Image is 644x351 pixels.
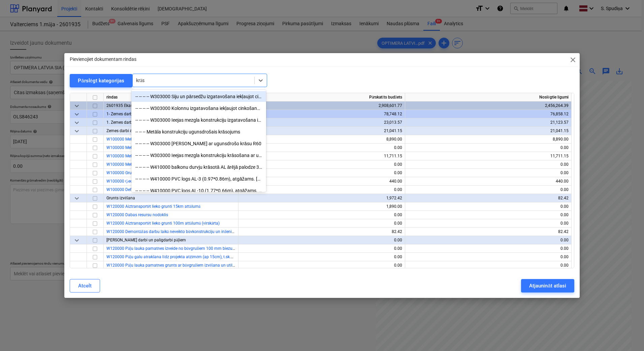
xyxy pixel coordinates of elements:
[78,281,92,290] div: Atcelt
[106,179,215,184] a: W100000 Ģeodēziskā uzmērīšana, dokumentu noformēšana
[131,185,266,196] div: -- -- -- -- W410000 PVC logs AL-10 (1.77*0.66m), atgāžams. Rāmja tonis: ārpuse - skatīt krāsu pas...
[106,255,337,259] a: W120000 Pāļu galu atrakšana līdz projekta atzīmēm (ap 15cm), t.sk.būvbedres apakšas planēšana, pi...
[241,177,402,186] div: 440.00
[131,173,266,184] div: -- -- -- -- W410000 PVC logs AL-3 (0.97*0.86m), atgāžams. [PERSON_NAME]: ārpuse - skatīt krāsu pa...
[73,102,81,110] span: keyboard_arrow_down
[408,211,569,219] div: 0.00
[131,173,266,184] div: -- -- -- -- W410000 PVC logs AL-3 (0.97*0.86m), atgāžams. Rāmja tonis: ārpuse - skatīt krāsu pasē...
[73,118,81,126] span: keyboard_arrow_down
[131,138,266,149] div: -- -- -- -- W303000 [PERSON_NAME] ar ugunsdrošo krāsu R60
[106,145,323,150] span: W100000 Mehanizēta būvbedres padziļināšana izrokot būvniecībai nederīgo grunti un piebēršana ar t...
[241,186,402,194] div: 0.00
[408,144,569,152] div: 0.00
[73,194,81,202] span: keyboard_arrow_down
[408,253,569,261] div: 0.00
[106,212,168,217] a: W120000 Dabas resursu nodoklis
[106,170,368,175] a: W100000 Grunts blietēšana pa kārtām ar mehanizētām rokas blietēm pēc betonēšanas un hidroizolācij...
[104,93,238,102] div: rindas
[131,91,266,102] div: -- -- -- -- W303000 Siju un pārsedžu izgatavošana iekļaujot cinkošanu un krāsošanu atbilstoši spe...
[131,115,266,125] div: -- -- -- -- W303000 Ieejas mezgla konstrukciju izgatavošana iekļaujot cinkošanu un krāsošanu atbi...
[408,152,569,160] div: 11,711.15
[241,169,402,177] div: 0.00
[408,169,569,177] div: 0.00
[106,263,244,268] a: W120000 Pāļu lauka pamatnes grunts ar būvgružiem izvēšana un utilizācija
[241,253,402,261] div: 0.00
[408,202,569,211] div: 0.00
[408,177,569,186] div: 440.00
[241,144,402,152] div: 0.00
[78,76,124,85] div: Pārslēgt kategorijas
[106,187,237,192] a: W100000 Deformācijas moduļa mērījums (būvbedres grunts pretestība)
[241,219,402,228] div: 0.00
[106,246,238,251] a: W120000 Pāļu lauka pamatnes izveide no būvgružiem 100 mm biezumā
[408,118,569,127] div: 21,123.57
[241,244,402,253] div: 0.00
[241,127,402,135] div: 21,041.15
[408,219,569,228] div: 0.00
[241,194,402,202] div: 1,972.42
[241,261,402,270] div: 0.00
[408,135,569,144] div: 8,890.00
[106,196,135,200] span: Grunts izvēšana
[106,128,137,133] span: Zemes darbi ēkai
[408,186,569,194] div: 0.00
[241,211,402,219] div: 0.00
[408,261,569,270] div: 0.00
[241,102,402,110] div: 2,908,601.77
[131,185,266,196] div: -- -- -- -- W410000 PVC logs AL-10 (1.77*0.66m), atgāžams. [PERSON_NAME]: ārpuse - skatīt krāsu p...
[241,110,402,118] div: 78,748.12
[408,110,569,118] div: 76,858.12
[131,126,266,137] div: -- -- -- Metāla konstrukciju ugunsdrošais krāsojums
[131,138,266,149] div: -- -- -- -- W303000 Siju krāsošana ar ugunsdrošo krāsu R60
[131,162,266,172] div: -- -- -- -- W410000 balkonu durvju krāsotā AL ārējā palodze 3mm, ar lāseni
[106,112,159,116] span: 1- Zemes darbi un pamatnes
[405,93,572,102] div: Noslēgtie līgumi
[73,236,81,244] span: keyboard_arrow_down
[70,56,136,63] p: Pievienojiet dokumentam rindas
[106,162,357,167] a: W100000 Mehanizēta būvbedres aizbēršana ar tīro smilti (30%), pēc betonēšanas un hidroizolācijas ...
[241,228,402,236] div: 82.42
[529,281,566,290] div: Atjaunināt atlasi
[521,279,574,292] button: Atjaunināt atlasi
[73,110,81,118] span: keyboard_arrow_down
[238,93,405,102] div: Pārskatīts budžets
[241,152,402,160] div: 11,711.15
[70,74,132,87] button: Pārslēgt kategorijas
[106,204,200,209] a: W120000 Aiztransportēt lieko grunti 15km attālumā
[241,202,402,211] div: 1,890.00
[408,236,569,244] div: 0.00
[106,221,220,226] a: W120000 Aiztransportēt lieko grunti 100m attālumā (virskārta)
[106,229,264,234] a: W120000 Demontāžas darbu laikā neveikto būvkonstrukciju un inženiertīklu demontāža
[241,236,402,244] div: 0.00
[408,244,569,253] div: 0.00
[241,118,402,127] div: 23,013.57
[408,127,569,135] div: 21,041.15
[106,154,350,158] a: W100000 Mehanizēta būvbedres aizbēršana ar esošo grunti, pēc betonēšanas un hidroizolācijas darbu...
[610,319,644,351] iframe: Chat Widget
[569,56,577,64] span: close
[106,238,186,242] span: Zemes darbi un palīgdarbi pāļiem
[408,160,569,169] div: 0.00
[106,120,141,125] span: 1. Zemes darbi ēkai
[408,228,569,236] div: 82.42
[106,137,243,142] span: W100000 Mehanizēta būvbedres rakšana līdz 400mm virs projekta atzīmes
[131,150,266,161] div: -- -- -- -- W303000 Ieejas mezgla konstrukciju krāsošana ar ugunsdrošo krāsu R60
[131,103,266,114] div: -- -- -- -- W303000 Kolonnu izgatavošana iekļaujot cinkošanu un krāsošanu atbilstoši specifikācijai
